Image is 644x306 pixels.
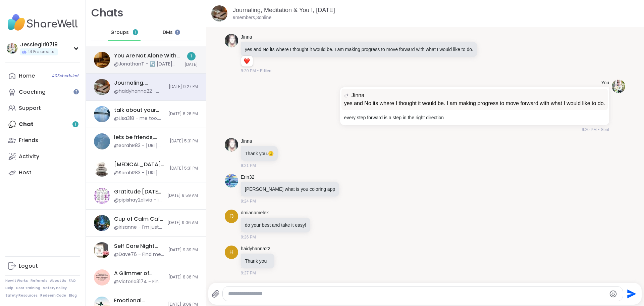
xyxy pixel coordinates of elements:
div: A Glimmer of Hope, [DATE] [114,270,164,277]
span: 9:21 PM [241,163,256,169]
a: Blog [69,293,77,298]
span: • [598,127,599,133]
iframe: Spotlight [175,30,180,35]
span: 9:26 PM [241,234,256,240]
img: ShareWell Nav Logo [5,11,80,34]
div: [MEDICAL_DATA] support group, [DATE] [114,161,166,168]
span: [DATE] 9:59 AM [167,193,198,199]
div: 1 [187,52,196,60]
div: @SarahR83 - [URL][DOMAIN_NAME] [114,142,166,149]
span: 9:20 PM [241,68,256,74]
a: Jinna [241,138,252,145]
span: 1 [135,30,136,35]
img: Cup of Calm Cafe ☕️ , Sep 12 [94,215,110,231]
img: Journaling, Meditation & You !, Sep 12 [94,79,110,95]
img: You Are Not Alone With This, Sep 13 [94,52,110,68]
div: Friends [19,137,38,144]
a: dmianamelek [241,210,269,216]
div: Jessiegirl0719 [20,41,58,48]
span: • [257,68,259,74]
a: haidyhanna22 [241,246,270,252]
img: Depression & Anxiety support group, Sep 12 [94,161,110,177]
div: Home [19,72,35,80]
button: Reactions: love [243,58,250,64]
img: https://sharewell-space-live.sfo3.digitaloceanspaces.com/user-generated/9ba8cb87-624e-4732-9a8d-f... [225,34,238,47]
div: Reaction list [241,56,253,67]
img: Journaling, Meditation & You !, Sep 12 [211,5,227,21]
div: Activity [19,153,39,160]
div: lets be friends, [DATE] [114,134,166,141]
img: https://sharewell-space-live.sfo3.digitaloceanspaces.com/user-generated/9ba8cb87-624e-4732-9a8d-f... [225,138,238,151]
div: @haidyhanna22 - Thank you [114,88,165,95]
a: Jinna [241,34,252,41]
span: [DATE] 5:31 PM [170,166,198,171]
div: You Are Not Alone With This, [DATE] [114,52,180,59]
p: yes and No its where I thought it would be. I am making progress to move forward with what I woul... [245,46,473,53]
span: Jinna [352,91,364,99]
span: Edited [260,68,271,74]
div: Support [19,104,41,112]
span: [DATE] 8:36 PM [168,274,198,280]
img: Self Care Night Routine Check In, Sep 11 [94,242,110,258]
a: Erin32 [241,174,254,181]
img: https://sharewell-space-live.sfo3.digitaloceanspaces.com/user-generated/3f7b33df-5d5f-45cd-b2d5-6... [225,174,238,187]
span: [DATE] 9:27 PM [169,84,198,90]
div: Emotional Release: It's Time, [DATE] [114,297,164,304]
a: Safety Policy [43,286,67,291]
span: 9:24 PM [241,198,256,204]
span: [DATE] 9:39 PM [168,247,198,253]
span: [DATE] 9:06 AM [167,220,198,226]
h4: You [601,80,609,86]
p: yes and No its where I thought it would be. I am making progress to move forward with what I woul... [344,99,605,107]
img: talk about your day, Sep 12 [94,106,110,122]
p: Thank you [245,258,270,264]
span: Groups [110,29,129,36]
a: Journaling, Meditation & You !, [DATE] [233,7,335,13]
div: @JonathanT - 🔄 [DATE] Topic 🔄 What’s a time you had to start over — and what got you through? Sta... [114,61,180,68]
div: Self Care Night Routine Check In, [DATE] [114,243,164,250]
textarea: Type your message [228,291,606,297]
p: [PERSON_NAME] what is you coloring app [245,186,335,192]
div: talk about your day, [DATE] [114,106,164,114]
span: [DATE] [184,62,198,68]
div: Host [19,169,32,176]
div: Logout [19,262,38,270]
div: @Victoria3174 - Find creative solutions [114,278,164,285]
span: [DATE] 5:31 PM [170,138,198,144]
p: 9 members, 3 online [233,14,271,21]
div: @irisanne - I'm just gonna put it in the chat for now > coz i had audio issues at the ene of the ... [114,224,163,231]
a: Redeem Code [40,293,66,298]
p: every step forward is a step in the right direction [344,114,605,121]
span: h [229,248,234,257]
span: 9:27 PM [241,270,256,276]
span: d [229,212,234,221]
img: Jessiegirl0719 [7,43,17,54]
div: @pipishay2olivia - if you need company anyone ' [114,197,163,204]
span: [DATE] 8:28 PM [168,111,198,117]
a: Help [5,286,13,291]
span: Sent [601,127,609,133]
a: Support [5,100,80,116]
p: do your best and take it easy! [245,222,306,228]
a: About Us [50,278,66,283]
a: Activity [5,148,80,165]
iframe: Spotlight [73,89,79,94]
button: Send [623,286,638,301]
a: Host [5,165,80,181]
div: Coaching [19,88,46,96]
img: https://sharewell-space-live.sfo3.digitaloceanspaces.com/user-generated/3602621c-eaa5-4082-863a-9... [612,80,625,93]
a: Coaching [5,84,80,100]
div: Gratitude [DATE] Journaling and Self Care , [DATE] [114,188,163,195]
a: Safety Resources [5,293,38,298]
span: DMs [163,29,173,36]
img: lets be friends, Sep 12 [94,133,110,149]
div: Journaling, Meditation & You !, [DATE] [114,79,165,87]
span: 🙂 [268,151,274,156]
button: Emoji picker [609,290,617,298]
div: @Lisa318 - me too. but then i started getting pervy picts [114,115,164,122]
a: FAQ [69,278,76,283]
a: Home40Scheduled [5,68,80,84]
a: How It Works [5,278,28,283]
a: Referrals [31,278,47,283]
img: A Glimmer of Hope, Sep 11 [94,269,110,286]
